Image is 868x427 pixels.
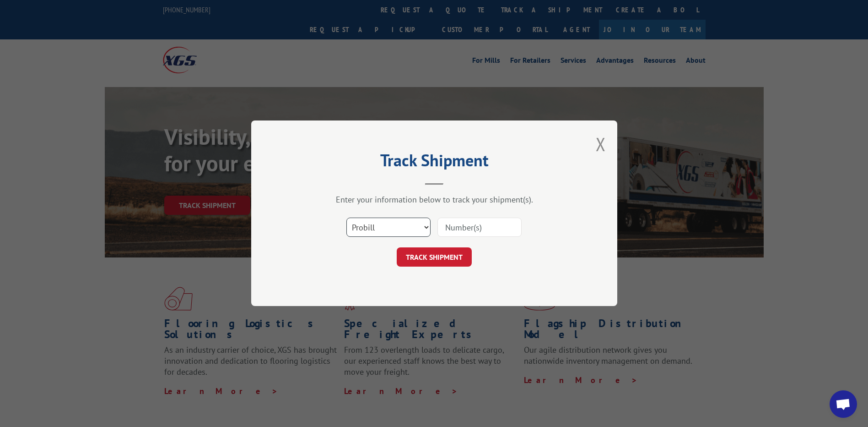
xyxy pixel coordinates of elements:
[437,218,522,237] input: Number(s)
[596,132,606,156] button: Close modal
[297,154,571,171] h2: Track Shipment
[830,390,857,418] a: Open chat
[397,248,472,267] button: TRACK SHIPMENT
[297,195,571,205] div: Enter your information below to track your shipment(s).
